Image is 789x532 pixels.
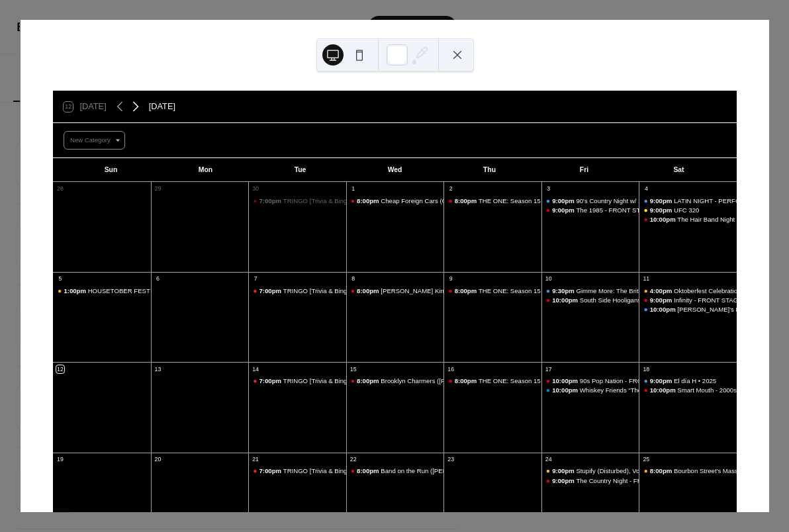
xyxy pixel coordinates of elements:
[149,100,175,112] div: [DATE]
[53,287,151,295] div: HOUSETOBER FEST - Daytime Music Festival
[348,158,442,182] div: Wed
[346,287,444,295] div: Petty Kings (Tom Petty Tribute) - FRONT STAGE
[252,185,259,193] div: 30
[259,287,283,295] span: 7:00pm
[443,197,541,205] div: THE ONE: Season 15 - WEEK 1 - First Impression Week
[479,197,639,205] div: THE ONE: Season 15 - WEEK 1 - First Impression Week
[650,206,674,214] span: 9:00pm
[674,206,699,214] div: UFC 320
[650,197,674,205] span: 9:00pm
[357,466,381,475] span: 8:00pm
[642,185,650,193] div: 4
[674,197,786,205] div: LATIN NIGHT - PERFORMANCE HALL
[677,215,785,224] div: The Hair Band Night - FRONT STAGE
[154,275,162,283] div: 6
[154,455,162,463] div: 20
[576,476,678,485] div: The Country Night - FRONT STAGE
[154,185,162,193] div: 29
[639,215,737,224] div: The Hair Band Night - FRONT STAGE
[349,455,357,463] div: 22
[349,275,357,283] div: 8
[552,296,580,304] span: 10:00pm
[283,197,353,205] div: TRINGO [Trivia & Bingo]
[455,197,479,205] span: 8:00pm
[639,206,737,214] div: UFC 320
[357,197,381,205] span: 8:00pm
[552,287,576,295] span: 9:30pm
[541,466,639,475] div: Stupify (Disturbed), Voodoo (Godsmack) & Sound of Madness (Shinedown) at Bourbon Street
[253,158,348,182] div: Tue
[447,275,455,283] div: 9
[650,287,674,295] span: 4:00pm
[259,377,283,385] span: 7:00pm
[64,287,87,295] span: 1:00pm
[650,296,674,304] span: 9:00pm
[248,466,346,475] div: TRINGO [Trivia & Bingo]
[545,275,553,283] div: 10
[154,365,162,373] div: 13
[552,377,580,385] span: 10:00pm
[576,206,653,214] div: The 1985 - FRONT STAGE
[650,386,678,394] span: 10:00pm
[349,185,357,193] div: 1
[88,287,221,295] div: HOUSETOBER FEST - Daytime Music Festival
[541,296,639,304] div: South Side Hooligans - FRONT STAGE
[639,305,737,314] div: Sarah's Place: A Zach Bryan & Noah Kahan Tribute - PERFORMANCE HALL
[64,158,158,182] div: Sun
[639,386,737,394] div: Smart Mouth - 2000s Tribute Band - FRONT STAGE
[443,377,541,385] div: THE ONE: Season 15 - WEEK 3 - Country Week
[381,377,565,385] div: Brooklyn Charmers ([PERSON_NAME] Tribute) - FRONT STAGE
[56,185,64,193] div: 28
[541,287,639,295] div: Gimme More: The Britney Experience - PERFORMANCE HALL
[576,287,755,295] div: Gimme More: The Britney Experience - PERFORMANCE HALL
[283,466,353,475] div: TRINGO [Trivia & Bingo]
[447,185,455,193] div: 2
[259,197,283,205] span: 7:00pm
[479,377,616,385] div: THE ONE: Season 15 - WEEK 3 - Country Week
[674,296,743,304] div: Infinity - FRONT STAGE
[349,365,357,373] div: 15
[56,365,64,373] div: 12
[639,296,737,304] div: Infinity - FRONT STAGE
[650,215,678,224] span: 10:00pm
[447,455,455,463] div: 23
[248,197,346,205] div: TRINGO [Trivia & Bingo]
[455,287,479,295] span: 8:00pm
[56,275,64,283] div: 5
[552,476,576,485] span: 9:00pm
[541,197,639,205] div: 90's Country Night w/ South City Revival - PERFORMANCE HALL
[639,197,737,205] div: LATIN NIGHT - PERFORMANCE HALL
[552,466,576,475] span: 9:00pm
[248,287,346,295] div: TRINGO [Trivia & Bingo]
[158,158,253,182] div: Mon
[639,466,737,475] div: Bourbon Street's Massive Halloween Party | Presented by Haunted House Chicago & Midnight Terror
[552,386,580,394] span: 10:00pm
[346,197,444,205] div: Cheap Foreign Cars (Cheap Trick, The Cars & Foreigner) - FRONT STAGE
[631,158,726,182] div: Sat
[541,386,639,394] div: Whiskey Friends “The Morgan Wallen Experience“ - PERFORMANCE HALL
[346,466,444,475] div: Band on the Run (Paul McCartney Tribute) - FRONT STAGE
[252,275,259,283] div: 7
[283,287,353,295] div: TRINGO [Trivia & Bingo]
[259,466,283,475] span: 7:00pm
[545,365,553,373] div: 17
[537,158,631,182] div: Fri
[447,365,455,373] div: 16
[442,158,537,182] div: Thu
[650,377,674,385] span: 9:00pm
[541,206,639,214] div: The 1985 - FRONT STAGE
[381,287,580,295] div: [PERSON_NAME] Kings ([PERSON_NAME] Tribute) - FRONT STAGE
[580,296,691,304] div: South Side Hooligans - FRONT STAGE
[346,377,444,385] div: Brooklyn Charmers (Steely Dan Tribute) - FRONT STAGE
[443,287,541,295] div: THE ONE: Season 15 - WEEK 2 - 80s/90s Pop
[56,455,64,463] div: 19
[283,377,353,385] div: TRINGO [Trivia & Bingo]
[381,197,592,205] div: Cheap Foreign Cars (Cheap Trick, The Cars & Foreigner) - FRONT STAGE
[580,377,673,385] div: 90s Pop Nation - FRONT STAGE
[357,377,381,385] span: 8:00pm
[479,287,612,295] div: THE ONE: Season 15 - WEEK 2 - 80s/90s Pop
[541,377,639,385] div: 90s Pop Nation - FRONT STAGE
[455,377,479,385] span: 8:00pm
[639,377,737,385] div: El día H • 2025
[650,466,674,475] span: 8:00pm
